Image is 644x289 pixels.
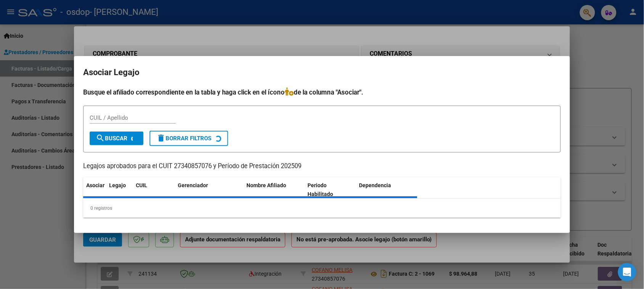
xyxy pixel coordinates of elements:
span: Gerenciador [178,182,208,188]
h2: Asociar Legajo [83,65,561,80]
datatable-header-cell: Asociar [83,177,106,202]
span: Periodo Habilitado [308,182,333,197]
button: Borrar Filtros [150,131,228,146]
button: Buscar [90,132,143,145]
datatable-header-cell: Periodo Habilitado [305,177,356,202]
mat-icon: search [96,133,105,143]
span: Legajo [109,182,126,188]
p: Legajos aprobados para el CUIT 27340857076 y Período de Prestación 202509 [83,162,561,171]
datatable-header-cell: Dependencia [356,177,418,202]
datatable-header-cell: Legajo [106,177,133,202]
span: Nombre Afiliado [246,182,286,188]
datatable-header-cell: CUIL [133,177,175,202]
div: Open Intercom Messenger [618,263,636,281]
datatable-header-cell: Nombre Afiliado [243,177,305,202]
span: CUIL [136,182,147,188]
mat-icon: delete [156,133,166,143]
span: Buscar [96,135,127,142]
span: Dependencia [359,182,391,188]
span: Borrar Filtros [156,135,211,142]
span: Asociar [86,182,105,188]
h4: Busque el afiliado correspondiente en la tabla y haga click en el ícono de la columna "Asociar". [83,87,561,97]
div: 0 registros [83,199,561,218]
datatable-header-cell: Gerenciador [175,177,243,202]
